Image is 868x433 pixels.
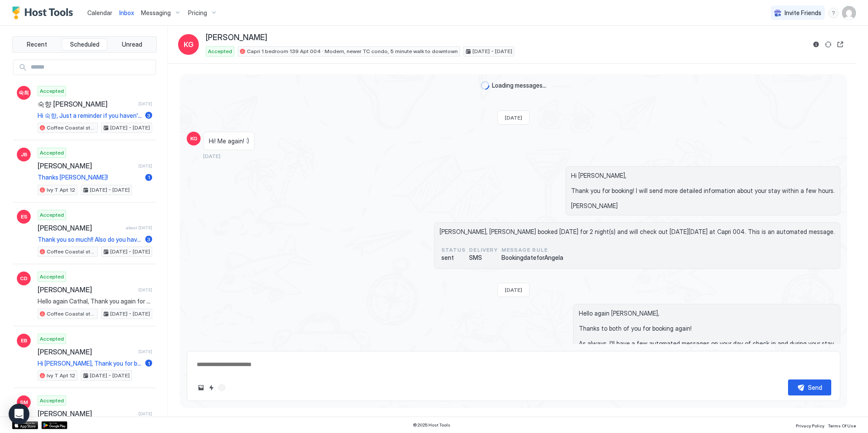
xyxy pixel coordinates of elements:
[147,236,150,243] span: 3
[40,211,64,219] span: Accepted
[14,38,60,51] button: Recent
[788,379,831,395] button: Send
[441,254,466,262] span: sent
[38,285,135,294] span: [PERSON_NAME]
[505,114,522,121] span: [DATE]
[208,47,232,55] span: Accepted
[21,151,27,158] span: JB
[206,382,217,393] button: Quick reply
[40,397,64,405] span: Accepted
[9,404,29,424] div: Open Intercom Messenger
[184,39,194,50] span: KG
[571,172,835,210] span: Hi [PERSON_NAME], Thank you for booking! I will send more detailed information about your stay wi...
[828,423,856,428] span: Terms Of Use
[138,287,152,293] span: [DATE]
[38,174,142,181] span: Thanks [PERSON_NAME]!
[808,383,822,392] div: Send
[138,349,152,354] span: [DATE]
[38,100,135,108] span: 숙향 [PERSON_NAME]
[147,112,150,119] span: 3
[469,246,498,254] span: Delivery
[47,310,96,318] span: Coffee Coastal style at the Ivy
[842,6,856,20] div: User profile
[110,310,150,318] span: [DATE] - [DATE]
[141,9,171,17] span: Messaging
[796,423,824,428] span: Privacy Policy
[27,41,47,48] span: Recent
[835,39,846,50] button: Open reservation
[196,382,206,393] button: Upload image
[109,38,155,51] button: Unread
[203,153,220,159] span: [DATE]
[501,254,563,262] span: BookingdateforAngela
[828,420,856,430] a: Terms Of Use
[190,135,198,142] span: KG
[47,248,96,256] span: Coffee Coastal style at the Ivy
[138,101,152,107] span: [DATE]
[19,89,29,97] span: 숙최
[413,422,450,428] span: © 2025 Host Tools
[481,81,489,90] div: loading
[38,112,142,120] span: Hi 숙향, Just a reminder if you haven't yet checked out that your check-out is at . When you are re...
[38,236,142,243] span: Thank you so much!! Also do you have any recommendations on wine tours or vineyards nearby around...
[38,409,135,418] span: [PERSON_NAME]
[119,9,134,16] span: Inbox
[492,82,546,89] span: Loading messages...
[47,124,96,132] span: Coffee Coastal style at the Ivy
[40,87,64,95] span: Accepted
[40,273,64,281] span: Accepted
[122,41,142,48] span: Unread
[110,124,150,132] span: [DATE] - [DATE]
[119,8,134,17] a: Inbox
[188,9,207,17] span: Pricing
[47,372,75,379] span: Ivy T Apt 12
[796,420,824,430] a: Privacy Policy
[87,8,112,17] a: Calendar
[21,337,27,345] span: EB
[40,149,64,157] span: Accepted
[126,225,152,231] span: about [DATE]
[21,213,27,221] span: ES
[469,254,498,262] span: SMS
[87,9,112,16] span: Calendar
[579,310,835,363] span: Hello again [PERSON_NAME], Thanks to both of you for booking again! As always, I'll have a few au...
[62,38,108,51] button: Scheduled
[472,47,512,55] span: [DATE] - [DATE]
[823,39,833,50] button: Sync reservation
[20,275,28,282] span: CD
[247,47,458,55] span: Capri 1 bedroom 139 Apt 004 · Modern, newer TC condo, 5 minute walk to downtown
[38,224,122,232] span: [PERSON_NAME]
[47,186,75,194] span: Ivy T Apt 12
[206,33,267,43] span: [PERSON_NAME]
[209,137,249,145] span: Hi! Me again! :)
[785,9,821,17] span: Invite Friends
[41,421,67,429] a: Google Play Store
[38,348,135,356] span: [PERSON_NAME]
[38,360,142,367] span: Hi [PERSON_NAME], Thank you for booking! I will send more detailed information about your stay wi...
[90,186,130,194] span: [DATE] - [DATE]
[12,6,77,19] a: Host Tools Logo
[12,421,38,429] a: App Store
[440,228,835,236] span: [PERSON_NAME], [PERSON_NAME] booked [DATE] for 2 night(s) and will check out [DATE][DATE] at Capr...
[27,60,156,75] input: Input Field
[505,287,522,293] span: [DATE]
[90,372,130,379] span: [DATE] - [DATE]
[441,246,466,254] span: status
[70,41,99,48] span: Scheduled
[110,248,150,256] span: [DATE] - [DATE]
[148,360,150,367] span: 1
[38,161,135,170] span: [PERSON_NAME]
[501,246,563,254] span: Message Rule
[811,39,821,50] button: Reservation information
[828,8,839,18] div: menu
[12,36,157,53] div: tab-group
[138,411,152,417] span: [DATE]
[138,163,152,169] span: [DATE]
[40,335,64,343] span: Accepted
[148,174,150,180] span: 1
[20,398,28,406] span: SM
[38,297,152,305] span: Hello again Cathal, Thank you again for booking with me, and I greatly appreciate you choosing my...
